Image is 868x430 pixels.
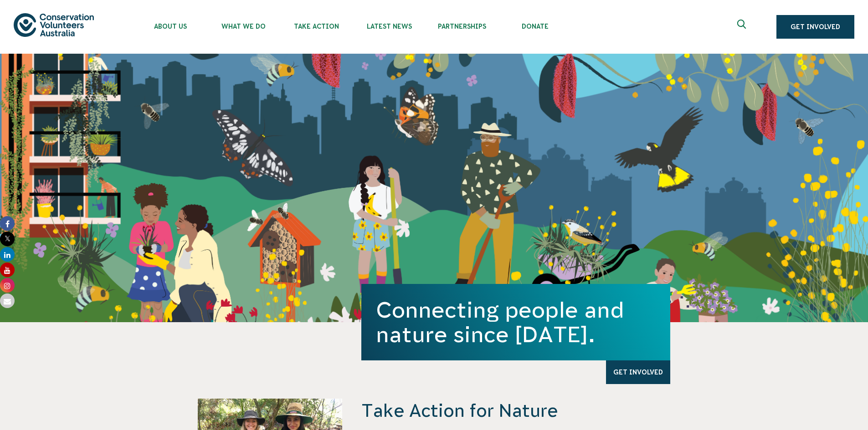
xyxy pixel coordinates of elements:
[426,23,498,30] span: Partnerships
[207,23,280,30] span: What We Do
[732,16,754,38] button: Expand search box Close search box
[376,298,656,347] h1: Connecting people and nature since [DATE].
[737,20,749,34] span: Expand search box
[353,23,426,30] span: Latest News
[498,23,571,30] span: Donate
[134,23,207,30] span: About Us
[14,13,94,36] img: logo.svg
[606,360,670,384] a: Get Involved
[776,15,854,39] a: Get Involved
[361,399,670,422] h4: Take Action for Nature
[280,23,353,30] span: Take Action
